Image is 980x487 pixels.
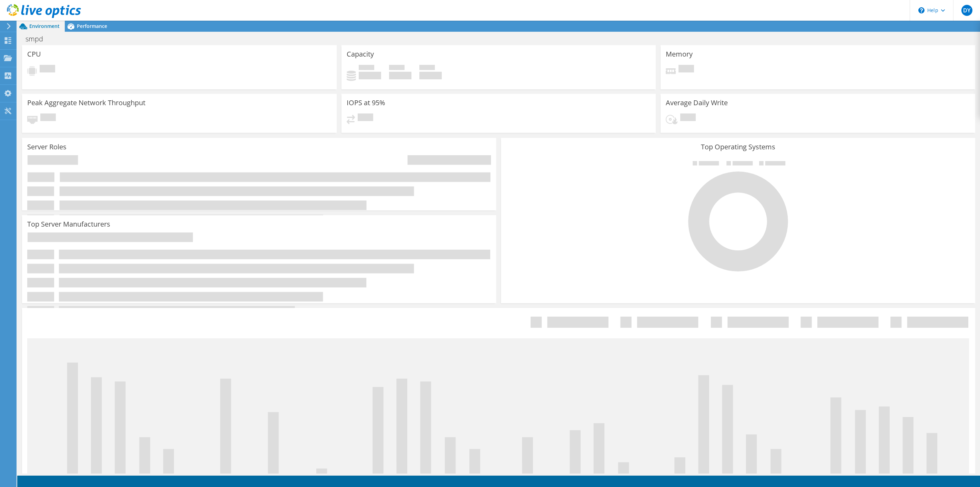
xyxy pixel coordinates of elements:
h4: 0 GiB [389,72,411,79]
span: Pending [40,65,55,74]
span: Total [419,65,435,72]
span: Pending [40,113,56,123]
h3: Top Server Manufacturers [27,220,110,228]
svg: \n [918,7,925,13]
span: Pending [680,113,696,123]
span: Pending [358,113,373,123]
span: Free [389,65,405,72]
span: Performance [77,23,107,29]
h3: Peak Aggregate Network Throughput [27,99,145,107]
h3: Top Operating Systems [506,143,970,151]
h3: Server Roles [27,143,67,151]
h3: Memory [666,50,693,58]
h1: smpd [22,35,54,43]
span: DY [961,5,972,16]
h4: 0 GiB [419,72,442,79]
span: Pending [678,65,694,74]
h3: IOPS at 95% [347,99,385,107]
span: Used [359,65,374,72]
span: Environment [29,23,60,29]
h4: 0 GiB [359,72,381,79]
h3: Average Daily Write [666,99,728,107]
h3: Capacity [347,50,374,58]
h3: CPU [27,50,41,58]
